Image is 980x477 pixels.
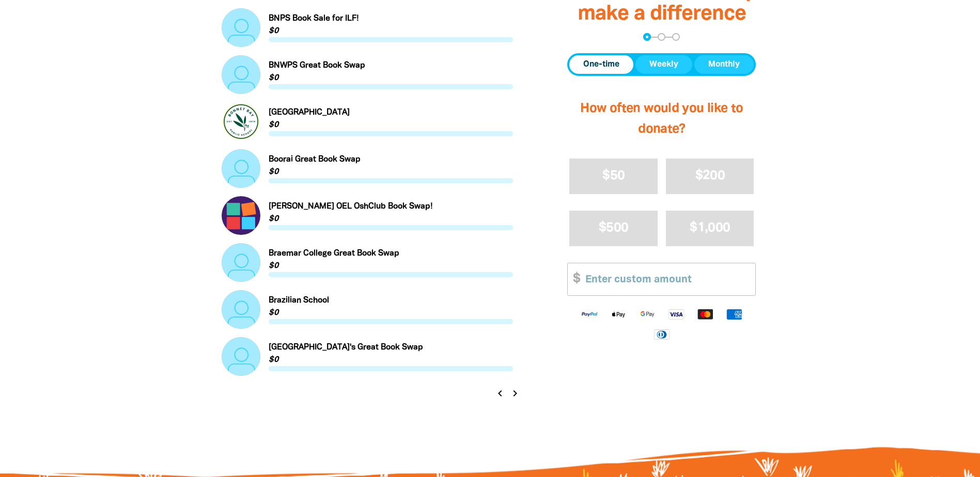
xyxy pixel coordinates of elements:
button: Next page [507,386,522,401]
span: $50 [602,170,625,182]
span: $200 [695,170,725,182]
span: Monthly [708,58,740,71]
span: One-time [583,58,619,71]
img: Apple Pay logo [604,308,633,320]
button: $50 [569,158,658,194]
img: American Express logo [720,308,749,320]
div: Available payment methods [567,299,756,347]
img: Google Pay logo [633,308,662,320]
img: Diners Club logo [647,328,676,340]
button: One-time [569,55,633,74]
input: Enter custom amount [578,263,755,295]
span: $500 [599,222,628,234]
img: Paypal logo [575,308,604,320]
i: chevron_right [509,387,521,400]
div: Donation frequency [567,53,756,76]
button: Navigate to step 1 of 3 to enter your donation amount [643,33,651,41]
button: Navigate to step 2 of 3 to enter your details [658,33,665,41]
img: Visa logo [662,308,691,320]
button: $500 [569,211,658,246]
i: chevron_left [494,387,506,400]
span: $ [568,263,580,295]
img: Mastercard logo [691,308,720,320]
span: Weekly [649,58,678,71]
span: $1,000 [690,222,730,234]
button: Previous page [493,386,507,401]
button: $1,000 [666,211,754,246]
button: Navigate to step 3 of 3 to enter your payment details [672,33,680,41]
button: $200 [666,158,754,194]
h2: How often would you like to donate? [567,88,756,150]
button: Monthly [694,55,754,74]
button: Weekly [635,55,692,74]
